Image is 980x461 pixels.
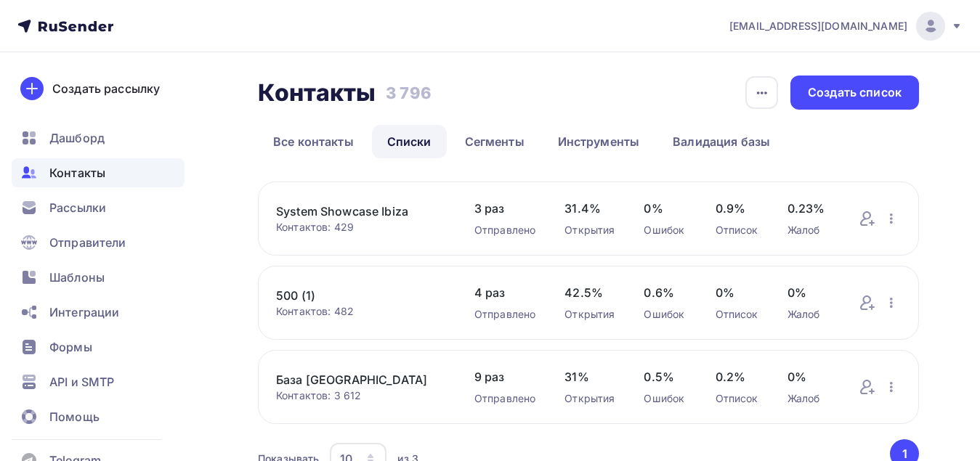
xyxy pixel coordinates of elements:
[49,303,119,321] span: Интеграции
[49,373,114,391] span: API и SMTP
[276,371,445,388] a: База [GEOGRAPHIC_DATA]
[49,338,92,356] span: Формы
[644,391,686,406] div: Ошибок
[729,12,963,41] a: [EMAIL_ADDRESS][DOMAIN_NAME]
[474,368,535,385] span: 9 раз
[644,284,686,301] span: 0.6%
[49,164,105,181] span: Контакты
[258,78,376,107] h2: Контакты
[644,307,686,322] div: Ошибок
[276,388,445,403] div: Контактов: 3 612
[644,368,686,385] span: 0.5%
[808,84,902,101] div: Создать список
[474,307,535,322] div: Отправлено
[450,125,540,158] a: Сегменты
[12,193,185,222] a: Рассылки
[12,228,185,257] a: Отправители
[49,199,106,216] span: Рассылки
[12,158,185,187] a: Контакты
[372,125,447,158] a: Списки
[52,80,160,97] div: Создать рассылку
[716,307,758,322] div: Отписок
[276,304,445,319] div: Контактов: 482
[716,284,758,301] span: 0%
[258,125,369,158] a: Все контакты
[564,307,615,322] div: Открытия
[564,368,615,385] span: 31%
[787,307,830,322] div: Жалоб
[564,284,615,301] span: 42.5%
[729,19,907,33] span: [EMAIL_ADDRESS][DOMAIN_NAME]
[49,269,105,286] span: Шаблоны
[716,391,758,406] div: Отписок
[276,203,445,220] a: System Showcase Ibiza
[787,284,830,301] span: 0%
[716,223,758,237] div: Отписок
[787,200,830,217] span: 0.23%
[787,391,830,406] div: Жалоб
[474,284,535,301] span: 4 раз
[564,200,615,217] span: 31.4%
[657,125,785,158] a: Валидация базы
[12,123,185,152] a: Дашборд
[543,125,655,158] a: Инструменты
[49,234,126,251] span: Отправители
[644,223,686,237] div: Ошибок
[12,263,185,292] a: Шаблоны
[474,391,535,406] div: Отправлено
[386,83,432,103] h3: 3 796
[12,333,185,362] a: Формы
[787,368,830,385] span: 0%
[564,223,615,237] div: Открытия
[716,368,758,385] span: 0.2%
[787,223,830,237] div: Жалоб
[49,129,105,147] span: Дашборд
[716,200,758,217] span: 0.9%
[276,287,445,304] a: 500 (1)
[474,200,535,217] span: 3 раз
[474,223,535,237] div: Отправлено
[276,220,445,234] div: Контактов: 429
[564,391,615,406] div: Открытия
[644,200,686,217] span: 0%
[49,408,100,425] span: Помощь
